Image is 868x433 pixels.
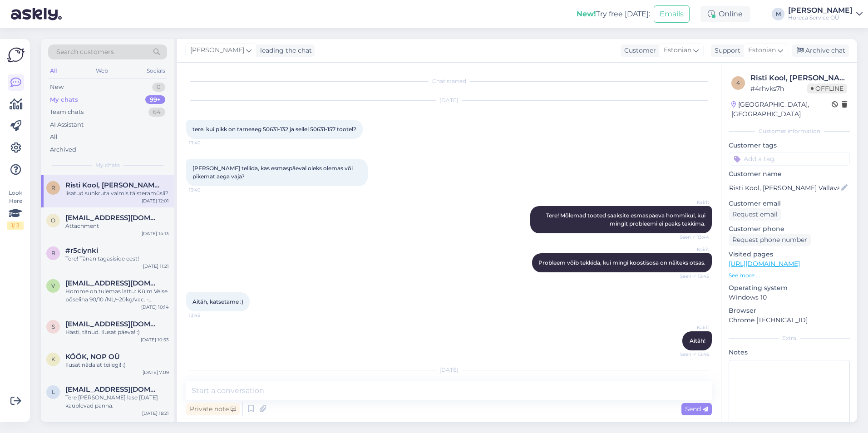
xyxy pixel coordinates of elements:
span: tere. kui pikk on tarneaeg 50631-132 ja sellel 50631-157 tootel? [192,126,356,133]
div: [DATE] 7:09 [143,369,169,376]
div: All [48,65,59,77]
span: 13:40 [189,187,223,193]
div: Risti Kool, [PERSON_NAME] Vallavalitsus [750,73,847,84]
span: Estonian [748,45,776,55]
span: [PERSON_NAME] [190,45,244,55]
div: [DATE] [186,96,712,104]
div: [DATE] 18:21 [142,410,169,417]
span: l [52,389,55,395]
div: Chat started [186,77,712,85]
p: See more ... [729,271,850,280]
span: #r5ciynki [65,246,98,255]
div: All [50,133,58,142]
div: Ilusat nädalat teilegi! :) [65,361,169,369]
div: [PERSON_NAME] [788,7,853,14]
div: Private note [186,403,240,415]
button: Emails [654,5,690,23]
div: [DATE] [186,366,712,374]
span: s [52,323,55,330]
div: [DATE] 10:14 [141,304,169,310]
span: Kairit [675,246,709,253]
div: Team chats [50,108,84,117]
p: Notes [729,348,850,357]
div: # 4rhvks7h [750,84,807,93]
span: K [51,356,55,363]
p: Customer phone [729,224,850,234]
div: Request email [729,208,781,221]
div: Look Here [7,189,24,230]
div: Archived [50,145,76,154]
span: Aitäh! [690,337,705,344]
div: Web [94,65,110,77]
div: Archive chat [792,44,849,57]
span: Kairit [675,324,709,331]
span: Aitäh, katsetame :) [192,298,243,305]
span: Kairit [675,199,709,206]
div: Customer [621,46,656,55]
div: Tere [PERSON_NAME] lase [DATE] kauplevad panna. [65,394,169,410]
div: 64 [148,108,165,117]
img: Askly Logo [7,46,25,64]
div: Try free [DATE]: [577,9,650,20]
p: Windows 10 [729,293,850,302]
span: [PERSON_NAME] tellida, kas esmaspäeval oleks olemas või pikemat aega vaja? [192,165,354,180]
span: v [51,282,55,289]
span: Search customers [56,47,114,57]
div: Online [700,6,750,22]
span: 4 [736,79,740,86]
div: Request phone number [729,234,811,246]
p: Customer name [729,169,850,179]
a: [PERSON_NAME]Horeca Service OÜ [788,7,863,21]
div: My chats [50,95,78,104]
div: M [772,8,784,20]
div: [DATE] 12:01 [142,197,169,204]
div: Socials [145,65,167,77]
span: o [51,217,55,224]
span: laagrikool.moldre@daily.ee [65,385,160,394]
div: Support [711,46,740,55]
div: [DATE] 14:13 [142,230,169,237]
a: [URL][DOMAIN_NAME] [729,260,800,268]
div: Homme on tulemas lattu: Külm.Veise põseliha 90/10 /NL/~20kg/vac. - pakendi suurus 2-2,5kg. Teile ... [65,287,169,304]
div: [DATE] 10:53 [141,336,169,343]
p: Chrome [TECHNICAL_ID] [729,315,850,325]
span: r [51,250,55,256]
span: Estonian [664,45,691,55]
span: R [51,184,55,191]
div: 0 [152,83,165,92]
div: Tere! Tänan tagasiside eest! [65,255,169,263]
span: Send [685,405,708,413]
div: Attachment [65,222,169,230]
span: 13:40 [189,139,223,146]
span: My chats [95,161,120,169]
p: Customer tags [729,141,850,150]
span: Seen ✓ 13:44 [675,234,709,241]
span: Seen ✓ 13:46 [675,351,709,358]
p: Browser [729,306,850,315]
div: AI Assistant [50,120,84,129]
div: New [50,83,64,92]
div: Extra [729,334,850,342]
span: vita-jax@mail.ru [65,279,160,287]
p: Visited pages [729,250,850,259]
span: siirakgetter@gmail.com [65,320,160,328]
div: Hästi, tänud. Ilusat päeva! :) [65,328,169,336]
div: Customer information [729,127,850,135]
p: Customer email [729,199,850,208]
div: leading the chat [256,46,312,55]
div: 1 / 3 [7,221,24,230]
div: [GEOGRAPHIC_DATA], [GEOGRAPHIC_DATA] [731,100,832,119]
b: New! [577,10,596,18]
span: Probleem võib tekkida, kui mingi koostisosa on näiteks otsas. [538,259,705,266]
div: 99+ [145,95,165,104]
div: [DATE] 11:21 [143,263,169,270]
p: Operating system [729,283,850,293]
span: Risti Kool, Lääne-Harju Vallavalitsus [65,181,160,189]
div: lisatud suhkruta valmis täisteramüsli? [65,189,169,197]
span: Tere! Mõlemad tooted saaksite esmaspäeva hommikul, kui mingit probleemi ei peaks tekkima. [546,212,707,227]
span: 13:45 [189,312,223,319]
span: Seen ✓ 13:45 [675,273,709,280]
input: Add name [729,183,839,193]
div: Horeca Service OÜ [788,14,853,21]
span: KÖÖK, NOP OÜ [65,353,120,361]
